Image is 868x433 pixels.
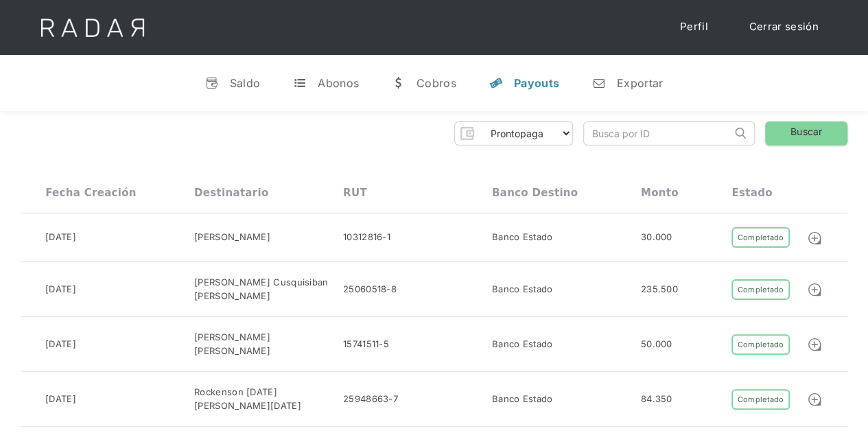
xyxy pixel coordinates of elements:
a: Buscar [765,121,847,145]
div: w [392,76,406,90]
img: Detalle [807,337,822,352]
div: Monto [641,187,679,199]
div: v [205,76,219,90]
div: RUT [343,187,367,199]
div: Rockenson [DATE][PERSON_NAME][DATE] [194,386,343,412]
div: 84.350 [641,393,672,406]
div: t [293,76,307,90]
a: Cerrar sesión [736,14,832,40]
div: [PERSON_NAME] [194,231,270,244]
div: [PERSON_NAME] Cusquisiban [PERSON_NAME] [194,276,343,303]
div: Completado [731,279,789,301]
div: Banco Estado [492,283,553,296]
div: 10312816-1 [343,231,390,244]
div: Banco destino [492,187,578,199]
div: Estado [731,187,772,199]
input: Busca por ID [584,122,731,145]
div: Fecha creación [45,187,137,199]
div: Completado [731,389,789,410]
div: [DATE] [45,283,76,296]
div: 25060518-8 [343,283,397,296]
div: Saldo [230,76,261,90]
div: Exportar [617,76,663,90]
div: [DATE] [45,231,76,244]
img: Detalle [807,392,822,407]
div: Abonos [318,76,359,90]
div: Banco Estado [492,338,553,351]
div: 25948663-7 [343,393,398,406]
div: Completado [731,334,789,355]
div: Destinatario [194,187,268,199]
div: Banco Estado [492,393,553,406]
form: Form [454,121,573,145]
div: Completado [731,227,789,248]
a: Perfil [666,14,722,40]
div: [DATE] [45,338,76,351]
div: 50.000 [641,338,672,351]
div: [DATE] [45,393,76,406]
img: Detalle [807,282,822,297]
div: Cobros [417,76,456,90]
div: 15741511-5 [343,338,389,351]
div: [PERSON_NAME] [PERSON_NAME] [194,331,343,358]
div: n [592,76,606,90]
div: y [489,76,503,90]
img: Detalle [807,231,822,246]
div: Banco Estado [492,231,553,244]
div: 235.500 [641,283,678,296]
div: 30.000 [641,231,672,244]
div: Payouts [514,76,559,90]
